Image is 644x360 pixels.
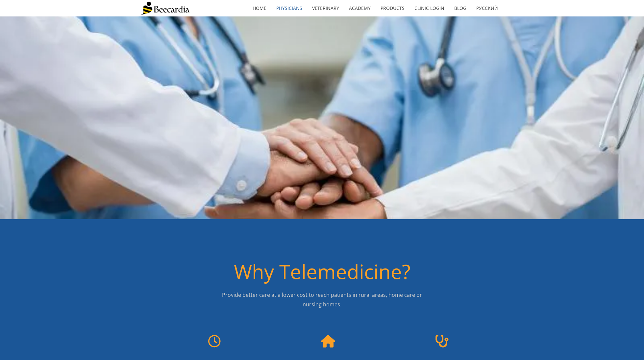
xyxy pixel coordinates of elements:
[248,1,271,16] a: home
[471,1,503,16] a: Русский
[271,1,307,16] a: Physicians
[449,1,471,16] a: Blog
[344,1,376,16] a: Academy
[376,1,409,16] a: Products
[141,2,189,15] img: Beecardia
[409,1,449,16] a: Clinic Login
[222,291,422,308] span: Provide better care at a lower cost to reach patients in rural areas, home care or nursing homes.
[307,1,344,16] a: Veterinary
[234,258,410,285] span: Why Telemedicine?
